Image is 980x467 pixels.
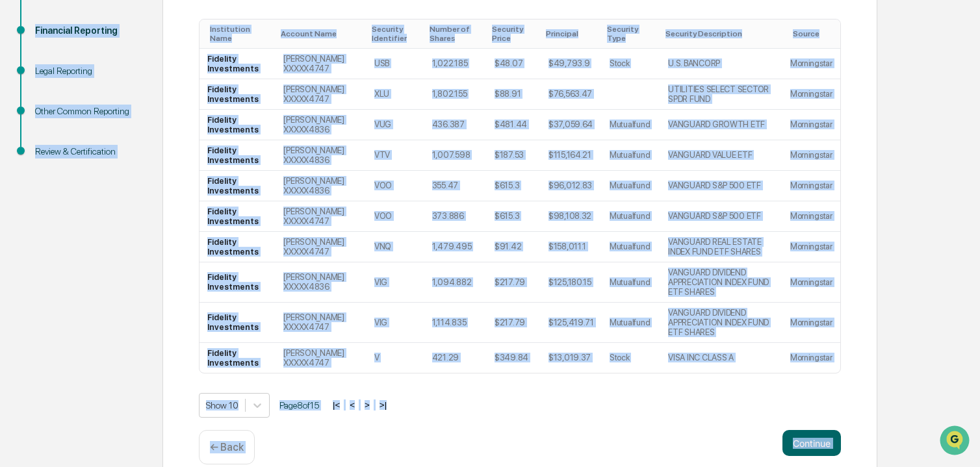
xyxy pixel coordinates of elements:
[602,171,660,201] td: Mutualfund
[200,303,276,343] td: Fidelity Investments
[487,201,541,232] td: $615.3
[200,140,276,171] td: Fidelity Investments
[660,201,782,232] td: VANGUARD S&P 500 ETF
[221,103,237,119] button: Start new chat
[107,164,161,177] span: Attestations
[367,140,424,171] td: VTV
[424,110,487,140] td: 436.387
[602,232,660,262] td: Mutualfund
[782,262,840,303] td: Morningstar
[487,343,541,373] td: $349.84
[782,79,840,110] td: Morningstar
[367,232,424,262] td: VNQ
[424,140,487,171] td: 1,007.598
[361,399,374,410] button: >
[424,262,487,303] td: 1,094.882
[660,303,782,343] td: VANGUARD DIVIDEND APPRECIATION INDEX FUND ETF SHARES
[660,110,782,140] td: VANGUARD GROWTH ETF
[200,110,276,140] td: Fidelity Investments
[492,25,535,43] div: Toggle SortBy
[8,183,87,207] a: 🔎Data Lookup
[281,29,361,38] div: Toggle SortBy
[607,25,655,43] div: Toggle SortBy
[602,303,660,343] td: Mutualfund
[94,165,105,175] div: 🗄️
[13,190,23,200] div: 🔎
[487,303,541,343] td: $217.79
[276,171,367,201] td: [PERSON_NAME] XXXXX4836
[541,49,602,79] td: $49,793.9
[200,343,276,373] td: Fidelity Investments
[367,171,424,201] td: VOO
[200,201,276,232] td: Fidelity Investments
[660,343,782,373] td: VISA INC CLASS A
[276,140,367,171] td: [PERSON_NAME] XXXXX4836
[782,303,840,343] td: Morningstar
[541,343,602,373] td: $13,019.37
[372,25,419,43] div: Toggle SortBy
[487,110,541,140] td: $481.44
[660,262,782,303] td: VANGUARD DIVIDEND APPRECIATION INDEX FUND ETF SHARES
[793,29,835,38] div: Toggle SortBy
[26,188,82,201] span: Data Lookup
[276,79,367,110] td: [PERSON_NAME] XXXXX4747
[487,262,541,303] td: $217.79
[782,110,840,140] td: Morningstar
[200,171,276,201] td: Fidelity Investments
[424,49,487,79] td: 1,022.185
[367,79,424,110] td: XLU
[424,171,487,201] td: 355.47
[541,79,602,110] td: $76,563.47
[602,201,660,232] td: Mutualfund
[541,171,602,201] td: $96,012.83
[660,79,782,110] td: UTILITIES SELECT SECTOR SPDR FUND
[782,201,840,232] td: Morningstar
[200,79,276,110] td: Fidelity Investments
[602,140,660,171] td: Mutualfund
[660,140,782,171] td: VANGUARD VALUE ETF
[276,343,367,373] td: [PERSON_NAME] XXXXX4747
[430,25,482,43] div: Toggle SortBy
[782,430,841,456] button: Continue
[541,110,602,140] td: $37,059.64
[782,140,840,171] td: Morningstar
[329,399,344,410] button: |<
[276,110,367,140] td: [PERSON_NAME] XXXXX4836
[424,232,487,262] td: 1,479.495
[210,25,270,43] div: Toggle SortBy
[276,303,367,343] td: [PERSON_NAME] XXXXX4747
[35,24,142,38] div: Financial Reporting
[200,49,276,79] td: Fidelity Investments
[487,232,541,262] td: $91.42
[487,171,541,201] td: $615.3
[541,201,602,232] td: $98,108.32
[276,201,367,232] td: [PERSON_NAME] XXXXX4747
[210,441,244,453] p: ← Back
[424,201,487,232] td: 373.886
[782,171,840,201] td: Morningstar
[200,232,276,262] td: Fidelity Investments
[541,232,602,262] td: $158,011.1
[279,400,319,410] span: Page 8 of 15
[367,262,424,303] td: VIG
[546,29,597,38] div: Toggle SortBy
[602,343,660,373] td: Stock
[367,49,424,79] td: USB
[13,165,23,175] div: 🖐️
[346,399,359,410] button: <
[602,110,660,140] td: Mutualfund
[89,158,166,182] a: 🗄️Attestations
[602,262,660,303] td: Mutualfund
[8,158,89,182] a: 🖐️Preclearance
[487,140,541,171] td: $187.53
[276,49,367,79] td: [PERSON_NAME] XXXXX4747
[35,64,142,78] div: Legal Reporting
[541,303,602,343] td: $125,419.71
[35,105,142,118] div: Other Common Reporting
[26,164,84,177] span: Preclearance
[487,49,541,79] td: $48.07
[938,424,974,459] iframe: Open customer support
[660,171,782,201] td: VANGUARD S&P 500 ETF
